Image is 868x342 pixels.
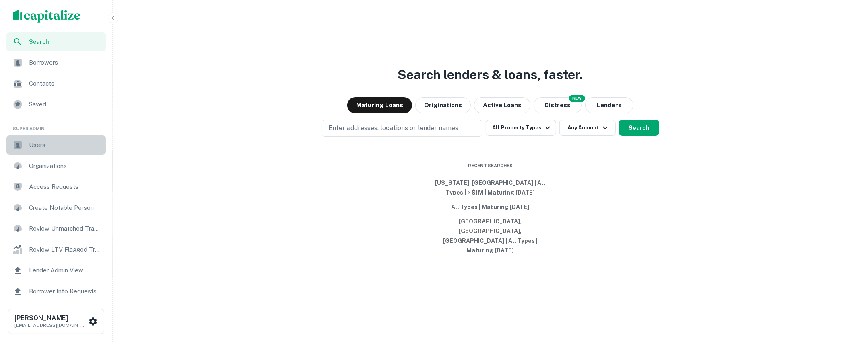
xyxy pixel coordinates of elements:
[29,79,101,88] span: Contacts
[6,240,106,259] a: Review LTV Flagged Transactions
[29,140,101,150] span: Users
[6,116,106,135] li: Super Admin
[6,156,106,176] a: Organizations
[6,282,106,301] a: Borrower Info Requests
[6,32,106,51] a: Search
[8,309,104,334] button: [PERSON_NAME][EMAIL_ADDRESS][DOMAIN_NAME]
[29,161,101,171] span: Organizations
[474,97,530,113] button: Active Loans
[585,97,633,113] button: Lenders
[29,224,101,233] span: Review Unmatched Transactions
[569,95,585,102] div: NEW
[13,10,80,23] img: capitalize-logo.png
[6,177,106,197] a: Access Requests
[430,162,551,169] span: Recent Searches
[322,120,482,137] button: Enter addresses, locations or lender names
[6,95,106,114] a: Saved
[328,123,458,133] p: Enter addresses, locations or lender names
[619,120,659,136] button: Search
[14,322,87,329] p: [EMAIL_ADDRESS][DOMAIN_NAME]
[559,120,616,136] button: Any Amount
[29,287,101,296] span: Borrower Info Requests
[486,120,556,136] button: All Property Types
[29,266,101,275] span: Lender Admin View
[29,182,101,192] span: Access Requests
[29,203,101,213] span: Create Notable Person
[6,219,106,238] a: Review Unmatched Transactions
[430,200,551,214] button: All Types | Maturing [DATE]
[398,65,583,84] h3: Search lenders & loans, faster.
[6,53,106,72] a: Borrowers
[6,261,106,280] a: Lender Admin View
[29,100,101,109] span: Saved
[29,58,101,68] span: Borrowers
[347,97,412,113] button: Maturing Loans
[430,176,551,200] button: [US_STATE], [GEOGRAPHIC_DATA] | All Types | > $1M | Maturing [DATE]
[828,278,868,316] iframe: Chat Widget
[534,97,582,113] button: Search distressed loans with lien and other non-mortgage details.
[430,214,551,258] button: [GEOGRAPHIC_DATA], [GEOGRAPHIC_DATA], [GEOGRAPHIC_DATA] | All Types | Maturing [DATE]
[6,198,106,217] a: Create Notable Person
[6,135,106,155] a: Users
[29,37,101,46] span: Search
[14,315,87,322] h6: [PERSON_NAME]
[29,245,101,254] span: Review LTV Flagged Transactions
[415,97,471,113] button: Originations
[6,74,106,93] a: Contacts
